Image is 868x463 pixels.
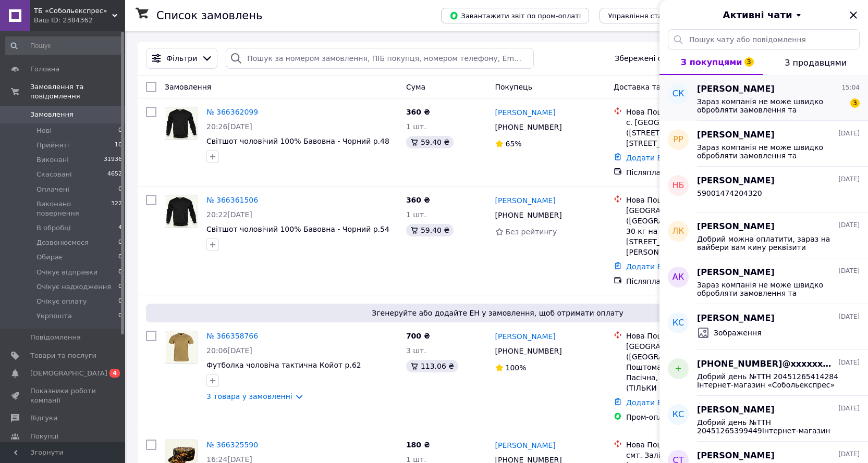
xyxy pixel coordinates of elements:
span: З покупцями [681,57,742,67]
span: [PERSON_NAME] [697,129,775,141]
span: 1 шт. [406,122,426,131]
span: Зараз компанія не може швидко обробляти замовлення та повідомлення, оскільки за її графіком робот... [697,143,845,160]
span: Відгуки [30,414,57,423]
button: З продавцями [763,50,868,75]
span: 31936 [104,155,122,165]
div: Нова Пошта [626,440,748,450]
span: Cума [406,83,425,91]
img: Фото товару [166,195,197,228]
span: 0 [118,253,122,262]
div: [GEOGRAPHIC_DATA] ([GEOGRAPHIC_DATA].), Поштомат №21073: вул. Пасічна, 171, під'їзд №7 (ТІЛЬКИ ДЛ... [626,341,748,393]
span: Показники роботи компанії [30,386,96,405]
button: Завантажити звіт по пром-оплаті [441,8,589,23]
span: Покупці [30,432,58,441]
span: [DATE] [838,267,860,276]
span: [PERSON_NAME] [697,83,775,95]
button: Закрити [847,9,860,21]
span: 3 [850,98,860,108]
span: КС [673,317,684,329]
span: [PERSON_NAME] [697,221,775,233]
div: 113.06 ₴ [406,360,458,372]
button: Активні чати [689,8,839,22]
div: Нова Пошта [626,331,748,341]
span: Дозвонюємося [36,238,89,247]
a: Фото товару [165,195,198,228]
span: СК [673,88,684,100]
span: 360 ₴ [406,196,430,204]
span: Обирає [36,253,63,262]
a: № 366325590 [206,441,258,449]
span: 0 [118,268,122,277]
span: Футболка чоловіча тактична Койот р.62 [206,361,361,369]
div: 59.40 ₴ [406,136,454,148]
div: Нова Пошта [626,107,748,117]
button: СК[PERSON_NAME]15:04Зараз компанія не може швидко обробляти замовлення та повідомлення, оскільки ... [659,75,868,121]
span: Головна [30,65,59,74]
span: Прийняті [36,141,69,150]
button: ЛК[PERSON_NAME][DATE]Добрий можна оплатити, зараз на вайбери вам кину реквізити [659,212,868,258]
span: Зараз компанія не може швидко обробляти замовлення та повідомлення, оскільки за її графіком робот... [697,281,845,297]
span: [PHONE_NUMBER] [495,123,562,131]
a: Світшот чоловічий 100% Бавовна - Чорний р.54 [206,225,389,233]
span: Замовлення та повідомлення [30,82,125,101]
a: [PERSON_NAME] [495,440,556,451]
div: с. [GEOGRAPHIC_DATA] ([STREET_ADDRESS]: вул. [STREET_ADDRESS] [626,117,748,148]
span: 20:22[DATE] [206,210,252,219]
a: [PERSON_NAME] [495,195,556,206]
span: Активні чати [723,8,792,22]
img: Фото товару [166,331,198,364]
span: [DATE] [838,312,860,321]
span: Очікує відправки [36,268,97,277]
span: [DATE] [838,175,860,184]
span: Нові [36,126,52,135]
button: КС[PERSON_NAME][DATE]Зображення [659,304,868,350]
span: [PERSON_NAME] [697,267,775,279]
span: 0 [118,282,122,292]
span: Виконано повернення [36,199,111,218]
span: Скасовані [36,170,72,179]
span: 100% [506,364,527,372]
a: Фото товару [165,107,198,140]
span: Добрий день №ТТН 20451265399449Інтернет-магазин «Собольекспрес» наш тел.[PHONE_NUMBER] [697,418,845,435]
div: [GEOGRAPHIC_DATA] ([GEOGRAPHIC_DATA].), №40 (до 30 кг на одно место): ул. [STREET_ADDRESS][PERSON... [626,205,748,257]
span: Товари та послуги [30,351,96,360]
span: 360 ₴ [406,108,430,116]
span: [DEMOGRAPHIC_DATA] [30,369,107,378]
span: Виконані [36,155,69,165]
span: [PERSON_NAME] [697,404,775,416]
span: 59001474204320 [697,189,762,197]
button: НБ[PERSON_NAME][DATE]59001474204320 [659,167,868,212]
a: Додати ЕН [626,398,667,407]
button: АК[PERSON_NAME][DATE]Зараз компанія не може швидко обробляти замовлення та повідомлення, оскільки... [659,258,868,304]
a: [PERSON_NAME] [495,331,556,342]
span: рр [673,134,683,146]
span: Оплачені [36,185,69,194]
a: № 366358766 [206,332,258,340]
span: З продавцями [785,58,847,68]
span: Завантажити звіт по пром-оплаті [449,11,581,20]
span: Очікує оплату [36,297,87,306]
span: ЛК [672,226,684,237]
span: [PHONE_NUMBER]@xxxxxx$.com [697,358,836,370]
span: 4 [118,223,122,233]
span: КС [673,409,684,421]
button: Управління статусами [600,8,696,23]
div: Нова Пошта [626,195,748,205]
span: 1 шт. [406,210,426,219]
span: 20:26[DATE] [206,122,252,131]
span: Згенеруйте або додайте ЕН у замовлення, щоб отримати оплату [150,308,845,318]
span: + [675,363,681,375]
span: 322 [111,199,122,218]
a: № 366362099 [206,108,258,116]
span: Очікує надходження [36,282,111,292]
span: Замовлення [30,110,74,119]
div: Післяплата [626,167,748,178]
span: 180 ₴ [406,441,430,449]
span: Світшот чоловічий 100% Бавовна - Чорний р.48 [206,137,389,145]
span: Замовлення [165,83,211,91]
span: [DATE] [838,358,860,367]
span: НБ [672,180,684,192]
span: 3 шт. [406,346,426,355]
a: Додати ЕН [626,262,667,271]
